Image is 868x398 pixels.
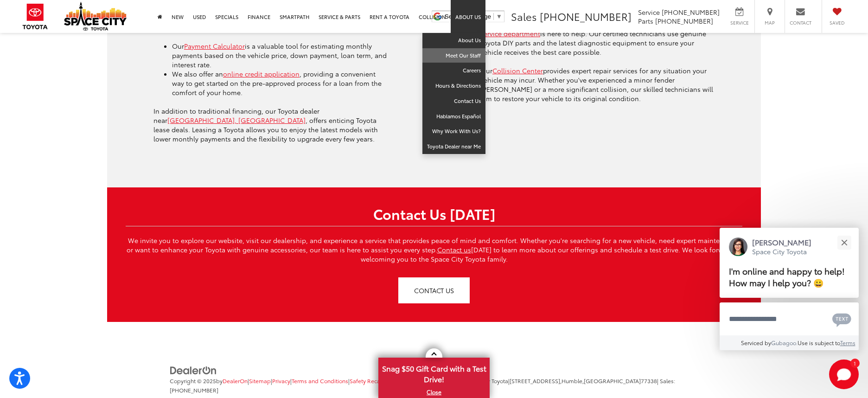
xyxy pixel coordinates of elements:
[638,7,660,17] span: Service
[798,339,840,347] span: Use is subject to
[172,69,388,97] li: We also offer an , providing a convenient way to get started on the pre-approved process for a lo...
[508,377,657,385] span: |
[249,377,271,385] a: Sitemap
[172,41,388,69] li: Our is a valuable tool for estimating monthly payments based on the vehicle price, down payment, ...
[854,361,856,365] span: 1
[829,359,859,389] button: Toggle Chat Window
[216,377,248,385] span: by
[445,13,491,20] span: Select Language
[126,206,742,221] h2: Contact Us [DATE]
[379,359,489,387] span: Snag $50 Gift Card with a Test Drive!
[290,377,348,385] span: |
[662,7,720,17] span: [PHONE_NUMBER]
[64,2,127,31] img: Space City Toyota
[422,109,485,124] a: Hablamos Español
[729,265,845,289] span: I'm online and happy to help! How may I help you? 😀
[832,312,851,327] svg: Text
[437,245,471,254] a: Contact us
[422,63,485,78] a: Careers
[422,124,485,139] a: Why Work With Us?
[720,228,859,350] div: Close[PERSON_NAME]Space City ToyotaI'm online and happy to help! How may I help you? 😀Type your m...
[584,377,641,385] span: [GEOGRAPHIC_DATA]
[223,377,248,385] a: DealerOn Home Page
[840,339,855,347] a: Terms
[170,386,218,394] span: [PHONE_NUMBER]
[759,19,780,26] span: Map
[184,41,245,51] a: Payment Calculator
[638,16,653,26] span: Parts
[422,139,485,154] a: Toyota Dealer near Me
[729,19,750,26] span: Service
[655,16,713,26] span: [PHONE_NUMBER]
[170,366,217,376] img: DealerOn
[720,302,859,336] textarea: Type your message
[170,377,216,385] span: Copyright © 2025
[790,19,811,26] span: Contact
[641,377,657,385] span: 77338
[741,339,771,347] span: Serviced by
[492,66,543,75] a: Collision Center
[496,13,502,20] span: ▼
[170,365,217,374] a: DealerOn
[350,377,443,385] a: Safety Recalls & Service Campaigns, Opens in a new tab
[398,277,470,303] a: CONTACT US
[422,48,485,64] a: Meet Our Staff
[540,9,632,24] span: [PHONE_NUMBER]
[292,377,348,385] a: Terms and Conditions
[493,13,494,20] span: ​
[422,94,485,109] a: Contact Us
[771,339,798,347] a: Gubagoo.
[126,236,742,263] p: We invite you to explore our website, visit our dealership, and experience a service that provide...
[827,19,847,26] span: Saved
[752,237,811,247] p: [PERSON_NAME]
[422,78,485,94] a: Hours & Directions
[752,247,811,256] p: Space City Toyota
[829,359,859,389] svg: Start Chat
[167,116,306,125] a: [GEOGRAPHIC_DATA], [GEOGRAPHIC_DATA]
[248,377,271,385] span: |
[511,9,537,24] span: Sales
[422,33,485,48] a: About Us
[480,66,715,103] p: Our provides expert repair services for any situation your vehicle may incur. Whether you've expe...
[834,232,854,252] button: Close
[271,377,290,385] span: |
[510,377,562,385] span: [STREET_ADDRESS],
[272,377,290,385] a: Privacy
[562,377,584,385] span: Humble,
[830,308,854,329] button: Chat with SMS
[223,69,300,78] a: online credit application
[348,377,443,385] span: |
[153,106,388,143] p: In addition to traditional financing, our Toyota dealer near , offers enticing Toyota lease deals...
[480,19,715,57] p: Maintaining your Toyota’s performance and longevity is crucial; our is here to help. Our certifie...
